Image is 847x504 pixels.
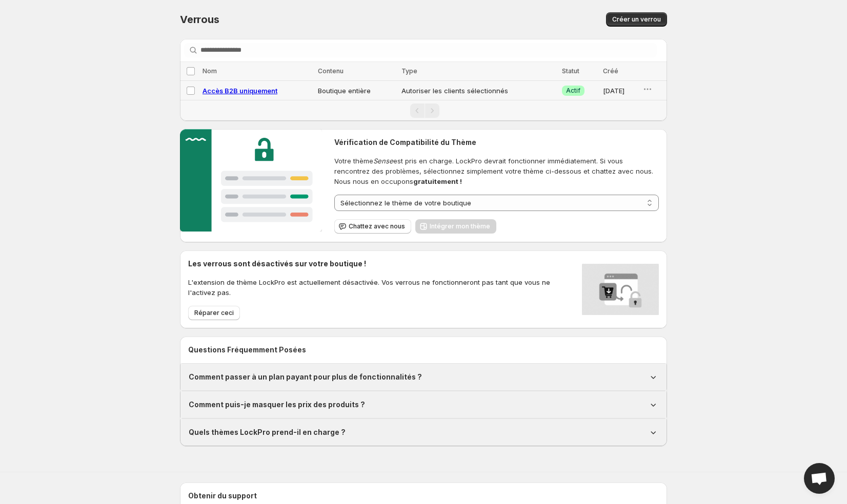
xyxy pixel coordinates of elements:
h1: Comment puis-je masquer les prix des produits ? [189,400,365,410]
span: Chattez avec nous [349,222,405,230]
span: Type [401,67,417,75]
img: Locks disabled [582,259,659,320]
button: Chattez avec nous [334,219,411,234]
td: [DATE] [600,81,639,100]
img: Customer support [180,129,322,232]
h1: Quels thèmes LockPro prend-il en charge ? [189,427,346,437]
td: Autoriser les clients sélectionnés [398,81,559,100]
a: Accès B2B uniquement [203,87,277,95]
p: L'extension de thème LockPro est actuellement désactivée. Vos verrous ne fonctionneront pas tant ... [188,277,578,298]
span: Réparer ceci [194,309,234,317]
h2: Vérification de Compatibilité du Thème [334,137,659,148]
h2: Les verrous sont désactivés sur votre boutique ! [188,259,578,269]
div: Open chat [804,463,835,494]
button: Réparer ceci [188,306,240,320]
span: Nom [203,67,217,75]
span: Actif [566,87,580,95]
h2: Obtenir du support [188,491,659,501]
h2: Questions Fréquemment Posées [188,345,659,355]
span: Verrous [180,13,219,26]
span: Statut [562,67,579,75]
nav: Pagination [180,100,667,121]
strong: gratuitement ! [413,177,462,185]
button: Créer un verrou [606,12,667,27]
span: Contenu [318,67,344,75]
span: Créer un verrou [612,15,661,24]
span: Créé [603,67,618,75]
td: Boutique entière [315,81,399,100]
h1: Comment passer à un plan payant pour plus de fonctionnalités ? [189,372,422,382]
span: Votre thème est pris en charge. LockPro devrait fonctionner immédiatement. Si vous rencontrez des... [334,156,659,186]
em: Sense [373,157,393,165]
